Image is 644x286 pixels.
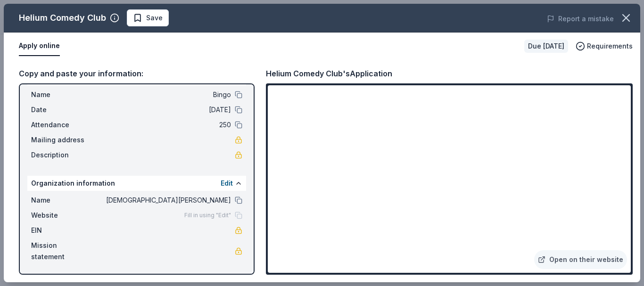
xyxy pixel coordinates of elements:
button: Requirements [576,41,633,52]
span: Date [31,104,94,115]
span: Name [31,89,94,100]
div: Copy and paste your information: [19,67,255,80]
span: EIN [31,225,94,236]
div: Helium Comedy Club [19,10,106,25]
span: Website [31,210,94,221]
button: Report a mistake [547,13,614,25]
div: Organization information [27,176,246,191]
span: 250 [94,119,231,131]
span: [DATE] [94,104,231,115]
span: Bingo [94,89,231,100]
button: Save [127,9,169,26]
span: Fill in using "Edit" [184,212,231,219]
span: Attendance [31,119,94,131]
button: Edit [221,178,233,189]
span: [DEMOGRAPHIC_DATA][PERSON_NAME] [94,195,231,206]
span: Name [31,195,94,206]
a: Open on their website [534,250,627,269]
span: Mailing address [31,134,94,146]
div: Due [DATE] [524,40,568,53]
div: Helium Comedy Club's Application [266,67,392,80]
span: Description [31,149,94,161]
span: Requirements [587,41,633,52]
span: Save [146,12,163,24]
span: Mission statement [31,240,94,262]
button: Apply online [19,36,60,56]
